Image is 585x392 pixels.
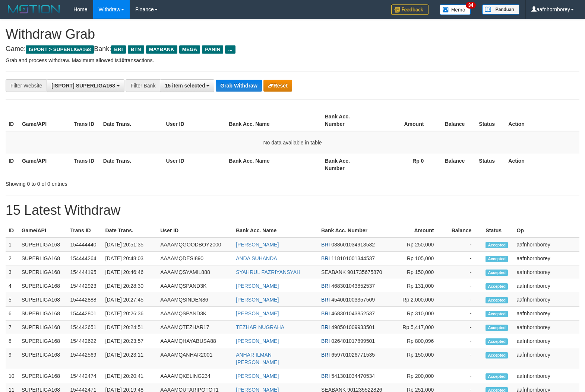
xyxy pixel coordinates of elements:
[6,224,19,238] th: ID
[321,297,330,303] span: BRI
[157,307,233,321] td: AAAAMQSPAND3K
[157,224,233,238] th: User ID
[6,4,62,15] img: MOTION_logo.png
[331,297,375,303] span: Copy 454001003357509 to clipboard
[390,279,445,293] td: Rp 131,000
[514,265,579,279] td: aafnhornborey
[6,348,19,369] td: 9
[445,252,483,265] td: -
[226,154,322,175] th: Bank Acc. Name
[331,373,375,379] span: Copy 541301034470534 to clipboard
[19,321,67,334] td: SUPERLIGA168
[102,321,158,334] td: [DATE] 20:24:51
[19,293,67,307] td: SUPERLIGA168
[236,338,279,344] a: [PERSON_NAME]
[390,348,445,369] td: Rp 150,000
[67,238,102,252] td: 154444440
[233,224,318,238] th: Bank Acc. Name
[236,255,277,261] a: ANDA SUHANDA
[6,27,579,42] h1: Withdraw Grab
[486,373,508,380] span: Accepted
[102,348,158,369] td: [DATE] 20:23:11
[435,154,476,175] th: Balance
[483,224,513,238] th: Status
[236,310,279,316] a: [PERSON_NAME]
[126,79,160,92] div: Filter Bank
[226,110,322,131] th: Bank Acc. Name
[67,348,102,369] td: 154442569
[6,177,238,188] div: Showing 0 to 0 of 0 entries
[321,324,330,330] span: BRI
[6,321,19,334] td: 7
[102,369,158,383] td: [DATE] 20:20:41
[374,110,435,131] th: Amount
[51,83,115,89] span: [ISPORT] SUPERLIGA168
[236,269,300,275] a: SYAHRUL FAZRIYANSYAH
[67,369,102,383] td: 154442474
[6,369,19,383] td: 10
[6,293,19,307] td: 5
[390,334,445,348] td: Rp 800,096
[102,252,158,265] td: [DATE] 20:48:03
[445,293,483,307] td: -
[322,154,374,175] th: Bank Acc. Number
[486,352,508,358] span: Accepted
[165,83,205,89] span: 15 item selected
[322,110,374,131] th: Bank Acc. Number
[19,369,67,383] td: SUPERLIGA168
[486,283,508,290] span: Accepted
[331,255,375,261] span: Copy 118101001344537 to clipboard
[390,369,445,383] td: Rp 200,000
[157,348,233,369] td: AAAAMQANHAR2001
[19,252,67,265] td: SUPERLIGA168
[19,334,67,348] td: SUPERLIGA168
[486,297,508,303] span: Accepted
[390,252,445,265] td: Rp 105,000
[111,45,126,54] span: BRI
[102,265,158,279] td: [DATE] 20:46:46
[514,334,579,348] td: aafnhornborey
[514,238,579,252] td: aafnhornborey
[321,310,330,316] span: BRI
[102,224,158,238] th: Date Trans.
[67,321,102,334] td: 154442651
[486,270,508,276] span: Accepted
[263,80,292,92] button: Reset
[19,279,67,293] td: SUPERLIGA168
[6,334,19,348] td: 8
[390,265,445,279] td: Rp 150,000
[102,238,158,252] td: [DATE] 20:51:35
[67,307,102,321] td: 154442801
[6,79,47,92] div: Filter Website
[331,283,375,289] span: Copy 468301043852537 to clipboard
[47,79,124,92] button: [ISPORT] SUPERLIGA168
[157,321,233,334] td: AAAAMQTEZHAR17
[486,338,508,345] span: Accepted
[236,283,279,289] a: [PERSON_NAME]
[67,265,102,279] td: 154444195
[445,265,483,279] td: -
[160,79,214,92] button: 15 item selected
[6,279,19,293] td: 4
[6,238,19,252] td: 1
[6,110,19,131] th: ID
[67,279,102,293] td: 154442923
[514,224,579,238] th: Op
[486,325,508,331] span: Accepted
[466,2,476,9] span: 34
[505,154,579,175] th: Action
[514,369,579,383] td: aafnhornborey
[19,307,67,321] td: SUPERLIGA168
[157,265,233,279] td: AAAAMQSYAMIL888
[486,311,508,317] span: Accepted
[100,154,163,175] th: Date Trans.
[202,45,223,54] span: PANIN
[67,293,102,307] td: 154442888
[236,297,279,303] a: [PERSON_NAME]
[19,224,67,238] th: Game/API
[163,154,226,175] th: User ID
[102,279,158,293] td: [DATE] 20:28:30
[440,4,471,15] img: Button%20Memo.svg
[445,224,483,238] th: Balance
[6,45,579,53] h4: Game: Bank:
